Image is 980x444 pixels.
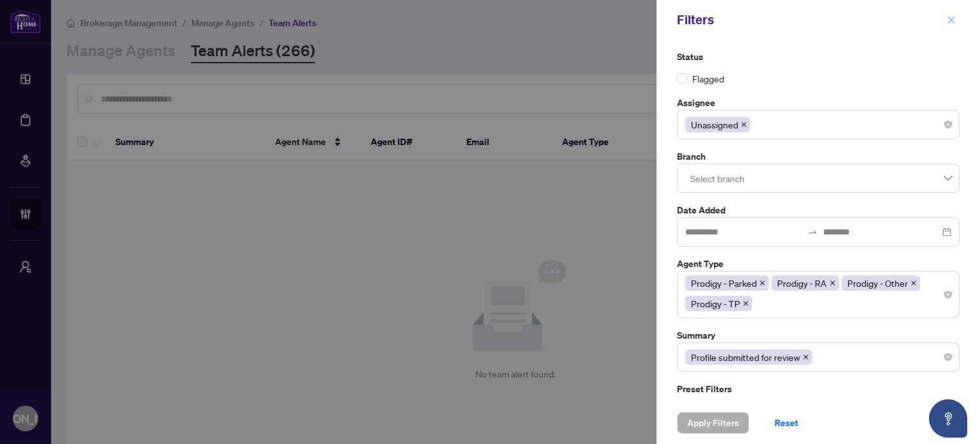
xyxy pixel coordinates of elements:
[743,300,749,307] span: close
[677,149,960,164] label: Branch
[677,382,960,396] label: Preset Filters
[842,275,920,291] span: Prodigy - Other
[692,72,724,86] span: Flagged
[691,276,757,290] span: Prodigy - Parked
[764,412,808,434] button: Reset
[677,50,960,64] label: Status
[829,280,836,286] span: close
[677,203,960,217] label: Date Added
[947,15,956,24] span: close
[691,296,740,310] span: Prodigy - TP
[677,10,943,29] div: Filters
[677,412,749,434] button: Apply Filters
[808,227,818,237] span: to
[944,353,952,361] span: close-circle
[685,296,752,311] span: Prodigy - TP
[677,96,960,110] label: Assignee
[759,280,766,286] span: close
[803,354,809,360] span: close
[677,257,960,271] label: Agent Type
[691,350,800,364] span: Profile submitted for review
[685,275,769,291] span: Prodigy - Parked
[685,117,750,132] span: Unassigned
[944,291,952,298] span: close-circle
[685,349,812,365] span: Profile submitted for review
[771,275,839,291] span: Prodigy - RA
[741,121,747,128] span: close
[944,121,952,128] span: close-circle
[775,413,798,433] span: Reset
[677,328,960,342] label: Summary
[808,227,818,237] span: swap-right
[777,276,827,290] span: Prodigy - RA
[910,280,917,286] span: close
[929,399,967,438] button: Open asap
[847,276,908,290] span: Prodigy - Other
[691,118,738,132] span: Unassigned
